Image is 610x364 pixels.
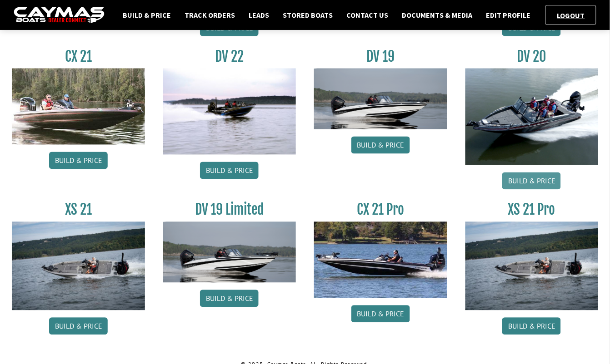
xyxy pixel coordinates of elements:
a: Edit Profile [482,9,535,21]
h3: XS 21 [12,202,145,218]
a: Documents & Media [397,9,477,21]
a: Build & Price [200,162,259,179]
img: CX21_thumb.jpg [12,69,145,145]
img: caymas-dealer-connect-2ed40d3bc7270c1d8d7ffb4b79bf05adc795679939227970def78ec6f6c03838.gif [14,7,105,24]
img: XS_21_thumbnail.jpg [465,222,599,310]
a: Stored Boats [278,9,337,21]
a: Leads [244,9,274,21]
a: Build & Price [49,152,108,169]
img: dv-19-ban_from_website_for_caymas_connect.png [314,69,447,129]
a: Contact Us [342,9,393,21]
a: Build & Price [351,137,410,154]
a: Logout [553,11,590,20]
a: Build & Price [49,318,108,335]
h3: DV 22 [163,48,296,65]
a: Build & Price [118,9,175,21]
a: Build & Price [351,305,410,323]
a: Track Orders [180,9,240,21]
h3: DV 19 [314,48,447,65]
h3: DV 19 Limited [163,202,296,218]
img: CX-21Pro_thumbnail.jpg [314,222,447,298]
a: Build & Price [502,172,561,190]
img: DV22_original_motor_cropped_for_caymas_connect.jpg [163,69,296,155]
a: Build & Price [200,290,259,307]
h3: CX 21 [12,48,145,65]
a: Build & Price [502,318,561,335]
h3: DV 20 [465,48,599,65]
h3: CX 21 Pro [314,202,447,218]
h3: XS 21 Pro [465,202,599,218]
img: DV_20_from_website_for_caymas_connect.png [465,69,599,165]
img: XS_21_thumbnail.jpg [12,222,145,310]
img: dv-19-ban_from_website_for_caymas_connect.png [163,222,296,283]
